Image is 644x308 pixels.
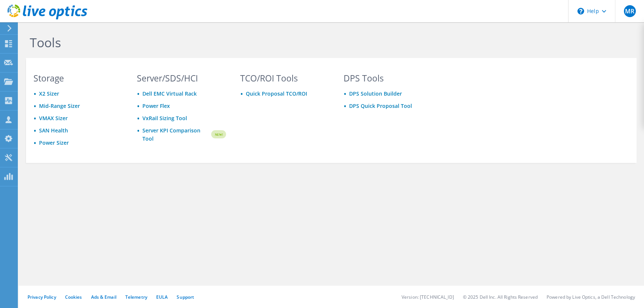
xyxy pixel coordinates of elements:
h1: Tools [30,35,532,50]
a: Dell EMC Virtual Rack [142,90,197,97]
h3: Storage [33,74,123,82]
a: Quick Proposal TCO/ROI [246,90,307,97]
svg: \n [577,8,584,15]
h3: TCO/ROI Tools [240,74,329,82]
a: Server KPI Comparison Tool [142,126,210,143]
a: Power Flex [142,102,170,109]
span: MR [624,5,636,17]
a: DPS Solution Builder [349,90,402,97]
a: VMAX Sizer [39,115,68,122]
h3: DPS Tools [344,74,433,82]
a: Support [177,294,194,300]
a: Privacy Policy [28,294,56,300]
a: X2 Sizer [39,90,59,97]
a: Cookies [65,294,82,300]
h3: Server/SDS/HCI [137,74,226,82]
a: Power Sizer [39,139,69,146]
a: SAN Health [39,127,68,134]
li: © 2025 Dell Inc. All Rights Reserved [463,294,538,300]
a: Mid-Range Sizer [39,102,80,109]
img: new-badge.svg [210,126,226,143]
a: Telemetry [125,294,147,300]
a: EULA [156,294,168,300]
a: Ads & Email [91,294,116,300]
li: Powered by Live Optics, a Dell Technology [547,294,635,300]
li: Version: [TECHNICAL_ID] [402,294,454,300]
a: DPS Quick Proposal Tool [349,102,412,109]
a: VxRail Sizing Tool [142,115,187,122]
